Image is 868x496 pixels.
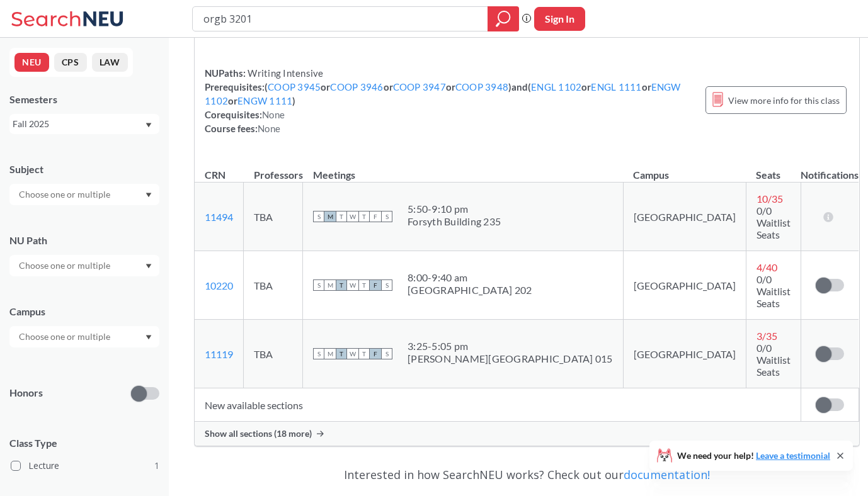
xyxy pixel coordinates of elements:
[205,168,226,182] div: CRN
[258,123,280,134] span: None
[336,348,347,359] span: T
[358,211,370,222] span: T
[205,66,693,135] div: NUPaths: Prerequisites: ( or or or ) and ( or or or ) Corequisites: Course fees:
[623,155,746,183] th: Campus
[202,8,479,30] input: Class, professor, course number, "phrase"
[756,450,830,461] a: Leave a testimonial
[330,81,383,93] a: COOP 3946
[358,279,370,291] span: T
[801,155,859,183] th: Notifications
[623,251,746,320] td: [GEOGRAPHIC_DATA]
[370,348,381,359] span: F
[381,211,392,222] span: S
[757,205,791,240] span: 0/0 Waitlist Seats
[9,436,159,450] span: Class Type
[623,183,746,251] td: [GEOGRAPHIC_DATA]
[496,10,511,28] svg: magnifying glass
[408,340,613,352] div: 3:25 - 5:05 pm
[205,279,233,291] a: 10220
[146,193,152,198] svg: Dropdown arrow
[623,320,746,388] td: [GEOGRAPHIC_DATA]
[408,352,613,365] div: [PERSON_NAME][GEOGRAPHIC_DATA] 015
[9,162,159,176] div: Subject
[313,211,324,222] span: S
[370,279,381,291] span: F
[324,211,336,222] span: M
[408,203,501,215] div: 5:50 - 9:10 pm
[146,264,152,269] svg: Dropdown arrow
[381,279,392,291] span: S
[205,81,681,106] a: ENGW 1102
[324,348,336,359] span: M
[262,109,285,120] span: None
[746,155,801,183] th: Seats
[146,123,152,128] svg: Dropdown arrow
[244,155,303,183] th: Professors
[194,456,860,493] div: Interested in how SearchNEU works? Check out our
[336,211,347,222] span: T
[757,330,777,342] span: 3 / 35
[244,320,303,388] td: TBA
[358,348,370,359] span: T
[9,114,159,134] div: Fall 2025Dropdown arrow
[591,81,641,93] a: ENGL 1111
[9,305,159,318] div: Campus
[9,184,159,205] div: Dropdown arrow
[237,95,292,106] a: ENGW 1111
[408,284,532,296] div: [GEOGRAPHIC_DATA] 202
[205,211,233,223] a: 11494
[154,459,159,473] span: 1
[313,279,324,291] span: S
[381,348,392,359] span: S
[14,53,49,72] button: NEU
[757,342,791,378] span: 0/0 Waitlist Seats
[9,234,159,247] div: NU Path
[9,326,159,347] div: Dropdown arrow
[303,155,624,183] th: Meetings
[757,261,777,273] span: 4 / 40
[13,258,118,273] input: Choose one or multiple
[11,458,159,474] label: Lecture
[246,67,324,79] span: Writing Intensive
[195,388,801,422] td: New available sections
[347,348,358,359] span: W
[92,53,128,72] button: LAW
[488,6,519,31] div: magnifying glass
[13,187,118,202] input: Choose one or multiple
[728,93,840,108] span: View more info for this class
[324,279,336,291] span: M
[624,467,710,482] a: documentation!
[393,81,446,93] a: COOP 3947
[205,348,233,360] a: 11119
[13,329,118,344] input: Choose one or multiple
[244,183,303,251] td: TBA
[455,81,508,93] a: COOP 3948
[268,81,321,93] a: COOP 3945
[9,386,43,400] p: Honors
[336,279,347,291] span: T
[9,93,159,106] div: Semesters
[757,273,791,309] span: 0/0 Waitlist Seats
[313,348,324,359] span: S
[13,117,144,131] div: Fall 2025
[195,422,859,446] div: Show all sections (18 more)
[408,215,501,228] div: Forsyth Building 235
[757,193,783,205] span: 10 / 35
[9,255,159,276] div: Dropdown arrow
[531,81,581,93] a: ENGL 1102
[408,271,532,284] div: 8:00 - 9:40 am
[370,211,381,222] span: F
[347,211,358,222] span: W
[54,53,87,72] button: CPS
[534,7,585,31] button: Sign In
[677,451,830,460] span: We need your help!
[347,279,358,291] span: W
[146,335,152,340] svg: Dropdown arrow
[205,428,312,439] span: Show all sections (18 more)
[244,251,303,320] td: TBA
